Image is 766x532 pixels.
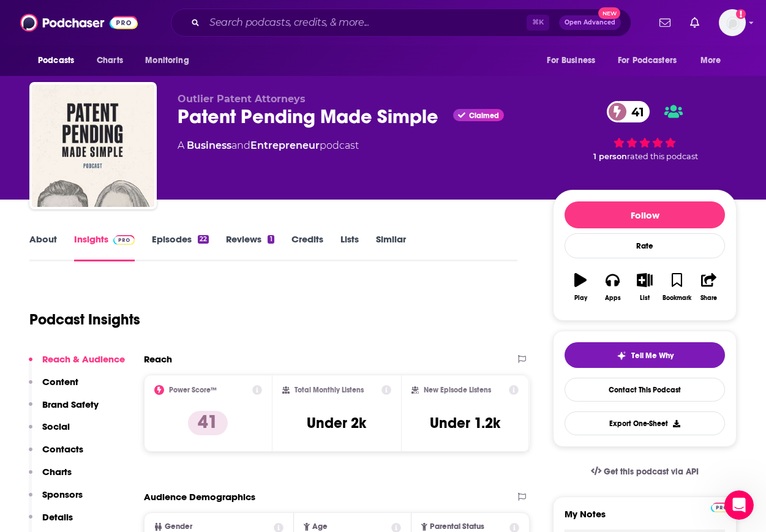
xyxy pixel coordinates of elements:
a: Contact This Podcast [565,378,725,402]
p: Content [42,376,78,388]
button: open menu [29,49,90,72]
input: Search podcasts, credits, & more... [205,13,527,32]
h3: Under 2k [307,414,366,432]
button: Follow [565,201,725,228]
a: Get this podcast via API [581,457,708,487]
button: tell me why sparkleTell Me Why [565,342,725,368]
button: Play [565,265,596,309]
svg: Add a profile image [736,9,746,19]
img: Patent Pending Made Simple [32,84,154,207]
label: My Notes [565,508,725,530]
span: 1 person [593,152,627,161]
span: Podcasts [38,52,74,69]
span: ⌘ K [527,15,549,31]
a: Show notifications dropdown [685,12,704,33]
a: Business [187,140,231,151]
p: Social [42,421,70,432]
button: List [629,265,661,309]
button: open menu [538,49,610,72]
button: Apps [596,265,628,309]
div: Search podcasts, credits, & more... [171,9,631,37]
button: Open AdvancedNew [559,15,621,30]
h2: Power Score™ [169,386,217,394]
p: 41 [188,411,228,435]
span: Age [312,523,328,531]
a: Episodes22 [152,233,209,261]
h2: Audience Demographics [144,491,255,503]
button: Show profile menu [719,9,746,36]
span: 41 [619,101,650,122]
div: 41 1 personrated this podcast [553,93,737,169]
p: Charts [42,466,72,478]
h2: Reach [144,353,172,365]
h2: Total Monthly Listens [295,386,364,394]
img: Podchaser - Follow, Share and Rate Podcasts [20,11,138,34]
div: A podcast [178,138,359,153]
h3: Under 1.2k [430,414,500,432]
span: Open Advanced [565,20,615,26]
img: Podchaser Pro [711,503,732,512]
span: More [700,52,721,69]
span: Tell Me Why [631,351,674,361]
span: Gender [165,523,192,531]
span: For Business [547,52,595,69]
a: Entrepreneur [250,140,320,151]
button: open menu [610,49,694,72]
span: rated this podcast [627,152,698,161]
a: Reviews1 [226,233,274,261]
button: Brand Safety [29,399,99,421]
button: open menu [137,49,205,72]
a: Similar [376,233,406,261]
button: Sponsors [29,489,83,511]
button: Contacts [29,443,83,466]
a: Charts [89,49,130,72]
a: Show notifications dropdown [655,12,675,33]
div: Play [574,294,587,302]
div: 22 [198,235,209,244]
span: Charts [97,52,123,69]
h2: New Episode Listens [424,386,491,394]
span: Logged in as ebolden [719,9,746,36]
a: Lists [340,233,359,261]
div: Share [700,294,717,302]
a: Credits [291,233,323,261]
span: Parental Status [430,523,484,531]
button: Social [29,421,70,443]
span: New [598,7,620,19]
button: Bookmark [661,265,693,309]
a: 41 [607,101,650,122]
span: For Podcasters [618,52,677,69]
p: Details [42,511,73,523]
div: Rate [565,233,725,258]
button: open menu [692,49,737,72]
span: and [231,140,250,151]
p: Sponsors [42,489,83,500]
a: About [29,233,57,261]
p: Contacts [42,443,83,455]
span: Outlier Patent Attorneys [178,93,306,105]
div: Apps [605,294,621,302]
img: User Profile [719,9,746,36]
div: 1 [268,235,274,244]
iframe: Intercom live chat [724,490,754,520]
button: Content [29,376,78,399]
img: tell me why sparkle [617,351,626,361]
button: Charts [29,466,72,489]
span: Get this podcast via API [604,466,699,477]
a: Pro website [711,501,732,512]
div: List [640,294,650,302]
p: Reach & Audience [42,353,125,365]
button: Export One-Sheet [565,411,725,435]
span: Claimed [469,113,499,119]
p: Brand Safety [42,399,99,410]
img: Podchaser Pro [113,235,135,245]
h1: Podcast Insights [29,310,140,329]
span: Monitoring [145,52,189,69]
div: Bookmark [663,294,691,302]
a: InsightsPodchaser Pro [74,233,135,261]
button: Reach & Audience [29,353,125,376]
button: Share [693,265,725,309]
